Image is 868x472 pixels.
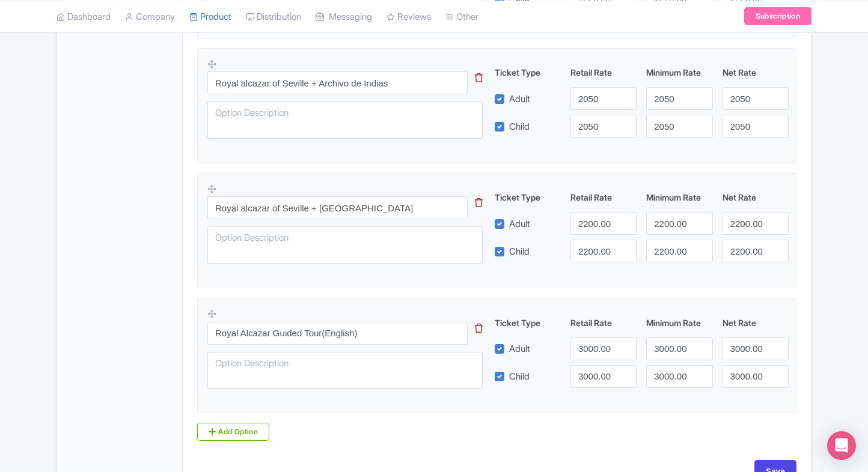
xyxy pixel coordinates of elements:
input: 0.0 [570,115,637,138]
input: 0.0 [570,87,637,110]
label: Child [509,120,530,134]
a: Subscription [744,7,811,25]
div: Net Rate [718,66,793,79]
input: 0.0 [723,87,789,110]
div: Minimum Rate [641,191,717,204]
input: 0.0 [646,87,712,110]
input: 0.0 [570,240,637,262]
input: 0.0 [723,212,789,235]
div: Retail Rate [566,191,641,204]
a: Add Option [197,423,269,441]
input: 0.0 [723,337,789,360]
div: Ticket Type [490,66,566,79]
div: Ticket Type [490,316,566,329]
input: 0.0 [570,337,637,360]
label: Child [509,370,530,384]
input: Option Name [207,71,468,94]
input: 0.0 [646,365,712,388]
input: 0.0 [723,240,789,262]
label: Adult [509,342,530,356]
label: Child [509,245,530,259]
div: Retail Rate [566,316,641,329]
input: 0.0 [646,115,712,138]
input: 0.0 [646,337,712,360]
div: Retail Rate [566,66,641,79]
div: Minimum Rate [641,316,717,329]
div: Open Intercom Messenger [827,431,856,460]
div: Minimum Rate [641,66,717,79]
input: 0.0 [646,240,712,262]
div: Net Rate [718,316,793,329]
div: Ticket Type [490,191,566,204]
input: Option Name [207,196,468,219]
input: 0.0 [723,115,789,138]
input: 0.0 [723,365,789,388]
input: 0.0 [570,212,637,235]
input: Option Name [207,322,468,345]
input: 0.0 [646,212,712,235]
label: Adult [509,217,530,231]
div: Net Rate [718,191,793,204]
label: Adult [509,92,530,106]
input: 0.0 [570,365,637,388]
